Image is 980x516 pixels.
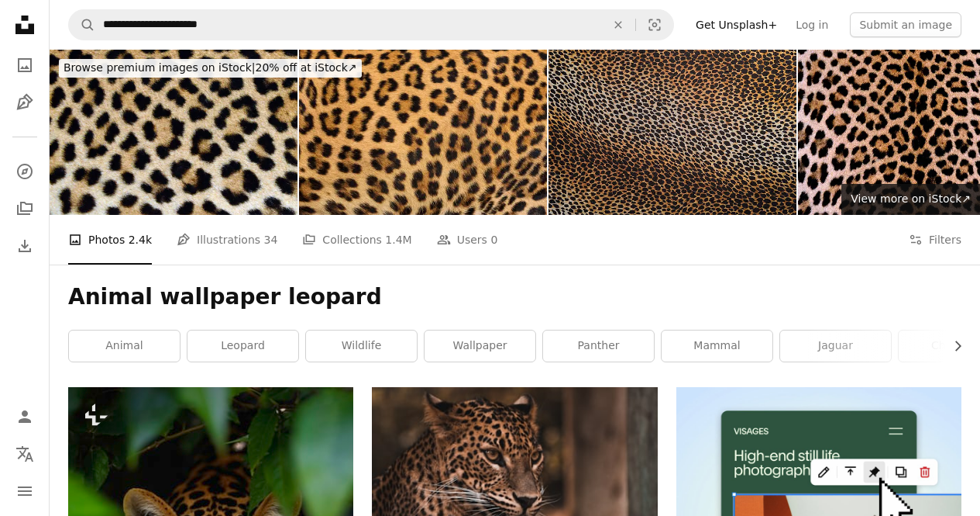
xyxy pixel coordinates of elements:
span: Browse premium images on iStock | [64,61,255,74]
a: Users 0 [437,215,498,265]
a: Photos [9,50,40,81]
div: 20% off at iStock ↗ [59,59,362,78]
button: scroll list to the right [944,331,961,362]
a: mammal [662,331,772,362]
a: Browse premium images on iStock|20% off at iStock↗ [50,50,371,87]
span: 0 [490,231,497,248]
img: Leopard fur background. [299,50,547,215]
button: Filters [909,215,961,265]
h1: Animal wallpaper leopard [68,283,961,311]
a: Illustrations 34 [177,215,277,265]
a: Illustrations [9,87,40,118]
a: Explore [9,156,40,187]
a: wildlife [306,331,417,362]
img: Leopard skin - real fur pattern [50,50,297,215]
span: 1.4M [385,231,411,248]
a: Log in / Sign up [9,401,40,432]
button: Visual search [636,10,673,40]
a: View more on iStock↗ [841,184,980,215]
a: animal [69,331,180,362]
a: Collections [9,193,40,224]
span: View more on iStock ↗ [851,192,971,205]
a: Collections 1.4M [302,215,411,265]
a: panther [543,331,654,362]
a: Get Unsplash+ [686,12,786,37]
button: Language [9,438,40,469]
a: jaguar [780,331,891,362]
span: 34 [264,231,278,248]
a: brown and black leopard on brown ground [372,487,657,501]
button: Submit an image [850,12,961,37]
button: Clear [601,10,635,40]
a: Log in [786,12,837,37]
img: leopard background [548,50,796,215]
button: Menu [9,476,40,507]
a: wallpaper [425,331,535,362]
a: Download History [9,230,40,261]
form: Find visuals sitewide [68,9,674,40]
button: Search Unsplash [69,10,95,40]
a: leopard [187,331,298,362]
